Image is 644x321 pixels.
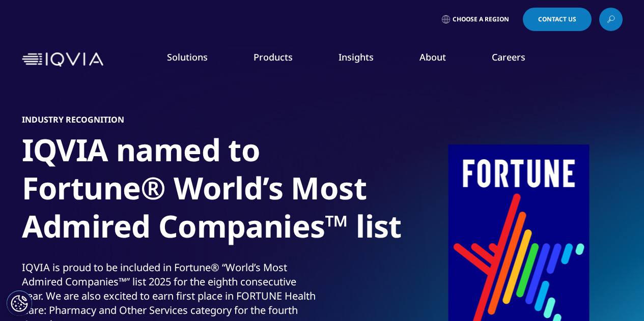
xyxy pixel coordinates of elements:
h1: IQVIA named to Fortune® World’s Most Admired Companies™ list [22,131,404,251]
button: Cookies Settings [7,290,32,316]
img: IQVIA Healthcare Information Technology and Pharma Clinical Research Company [22,52,103,67]
a: Products [254,51,293,63]
a: Insights [339,51,374,63]
nav: Primary [107,36,623,83]
a: Careers [492,51,525,63]
h5: Industry Recognition [22,114,124,125]
a: Solutions [167,51,208,63]
span: Contact Us [538,16,576,22]
a: Contact Us [523,8,592,31]
a: About [419,51,446,63]
span: Choose a Region [453,15,509,23]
